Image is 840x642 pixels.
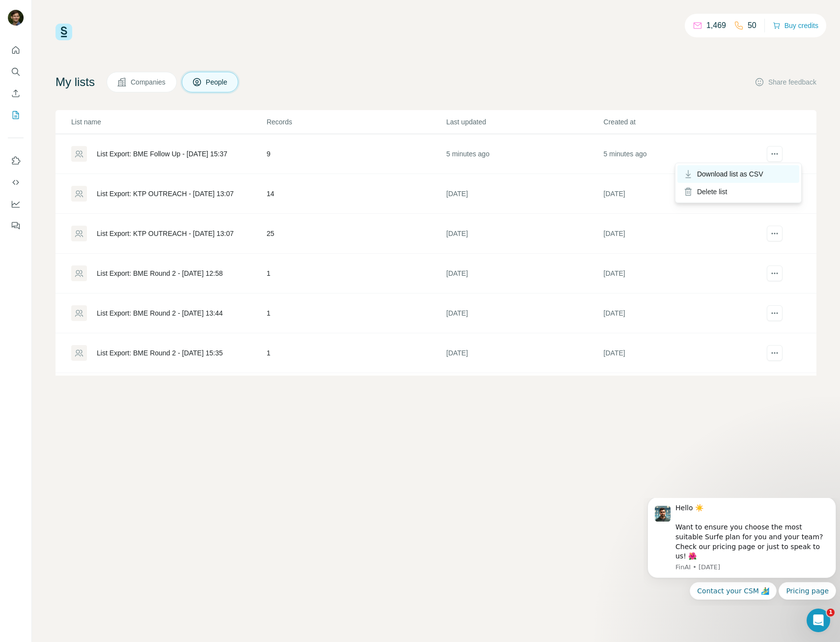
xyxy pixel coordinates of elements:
[603,333,760,373] td: [DATE]
[56,74,95,90] h4: My lists
[97,149,227,159] div: List Export: BME Follow Up - [DATE] 15:37
[603,373,760,413] td: [DATE]
[8,174,24,191] button: Use Surfe API
[97,308,223,318] div: List Export: BME Round 2 - [DATE] 13:44
[46,84,133,102] button: Quick reply: Contact your CSM 🏄‍♂️
[604,117,760,127] p: Created at
[8,217,24,234] button: Feedback
[266,214,446,254] td: 25
[767,265,783,281] button: actions
[767,305,783,321] button: actions
[266,174,446,214] td: 14
[755,77,816,87] button: Share feedback
[266,134,446,174] td: 9
[644,498,840,606] iframe: Intercom notifications message
[11,8,27,24] img: Profile image for FinAI
[446,254,603,293] td: [DATE]
[697,169,763,179] span: Download list as CSV
[97,189,234,199] div: List Export: KTP OUTREACH - [DATE] 13:07
[8,41,24,59] button: Quick start
[56,24,72,40] img: Surfe Logo
[603,214,760,254] td: [DATE]
[446,174,603,214] td: [DATE]
[8,10,24,26] img: Avatar
[446,214,603,254] td: [DATE]
[71,117,266,127] p: List name
[767,226,783,241] button: actions
[97,268,223,278] div: List Export: BME Round 2 - [DATE] 12:58
[677,183,799,201] div: Delete list
[603,134,760,174] td: 5 minutes ago
[266,254,446,293] td: 1
[767,146,783,162] button: actions
[135,84,193,102] button: Quick reply: Pricing page
[8,63,24,81] button: Search
[267,117,446,127] p: Records
[447,117,603,127] p: Last updated
[603,293,760,333] td: [DATE]
[97,229,234,238] div: List Export: KTP OUTREACH - [DATE] 13:07
[131,77,167,87] span: Companies
[266,333,446,373] td: 1
[32,65,185,74] p: Message from FinAI, sent 11w ago
[4,84,193,102] div: Quick reply options
[767,345,783,361] button: actions
[8,152,24,170] button: Use Surfe on LinkedIn
[266,373,446,413] td: 3
[446,293,603,333] td: [DATE]
[32,5,185,63] div: Hello ☀️ Want to ensure you choose the most suitable Surfe plan for you and your team? Check our ...
[8,85,24,102] button: Enrich CSV
[827,609,835,616] span: 1
[8,195,24,213] button: Dashboard
[773,19,818,32] button: Buy credits
[603,174,760,214] td: [DATE]
[446,134,603,174] td: 5 minutes ago
[206,77,228,87] span: People
[97,348,223,358] div: List Export: BME Round 2 - [DATE] 15:35
[446,333,603,373] td: [DATE]
[8,106,24,124] button: My lists
[32,5,185,63] div: Message content
[603,254,760,293] td: [DATE]
[706,20,726,31] p: 1,469
[266,293,446,333] td: 1
[446,373,603,413] td: [DATE]
[748,20,756,31] p: 50
[807,609,830,632] iframe: Intercom live chat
